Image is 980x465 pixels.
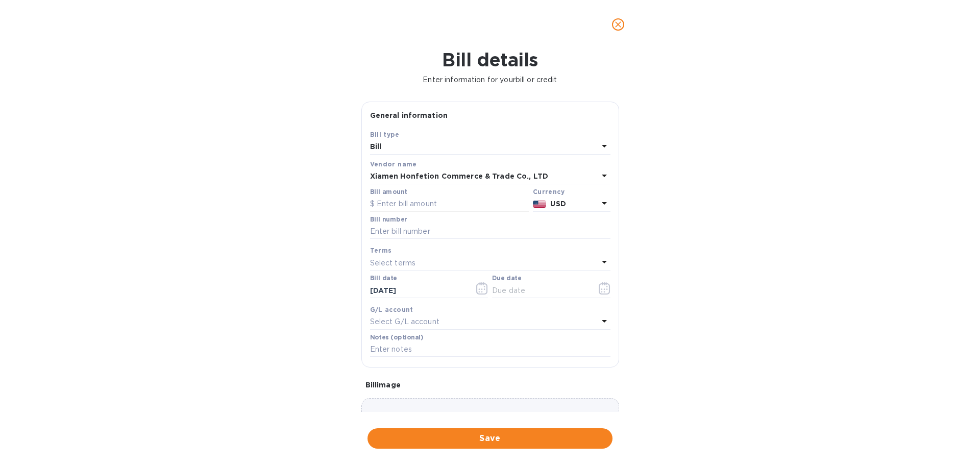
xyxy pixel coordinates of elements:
button: close [606,12,630,37]
label: Bill number [370,216,407,223]
b: Bill type [370,131,400,138]
h1: Bill details [8,49,972,70]
label: Bill amount [370,189,407,195]
b: USD [550,200,566,208]
b: Xiamen Honfetion Commerce & Trade Co., LTD [370,172,549,180]
input: Select date [370,283,467,298]
label: Bill date [370,276,397,282]
b: Bill [370,142,382,151]
p: Bill image [365,380,615,390]
p: Select G/L account [370,316,439,327]
b: Currency [533,188,565,195]
b: Vendor name [370,160,417,168]
input: Enter notes [370,342,610,357]
p: Enter information for your bill or credit [8,75,972,85]
button: Save [367,428,612,449]
label: Notes (optional) [370,334,424,340]
label: Due date [492,276,521,282]
input: $ Enter bill amount [370,197,529,212]
span: Save [376,432,604,445]
input: Enter bill number [370,224,610,239]
input: Due date [492,283,589,298]
b: Terms [370,247,392,254]
p: Select terms [370,258,416,268]
b: General information [370,111,448,119]
b: G/L account [370,306,413,313]
img: USD [533,201,547,208]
